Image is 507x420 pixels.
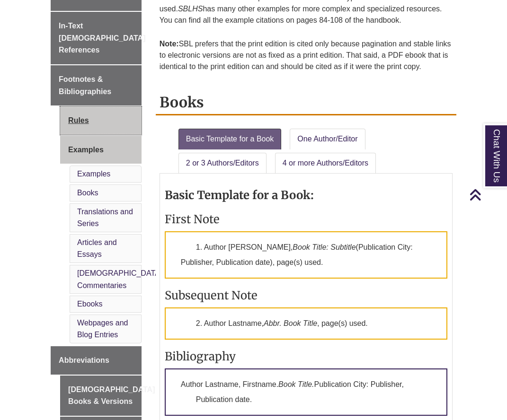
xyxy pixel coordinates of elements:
a: Ebooks [77,300,102,308]
h3: Subsequent Note [165,288,447,303]
a: Back to Top [469,188,505,201]
a: 2 or 3 Authors/Editors [178,153,267,174]
a: Examples [60,136,142,164]
span: Abbreviations [59,356,109,364]
a: [DEMOGRAPHIC_DATA] Commentaries [77,269,162,289]
a: Rules [60,106,142,135]
span: In-Text [DEMOGRAPHIC_DATA] References [59,22,145,54]
em: Book Title: Subtitle [293,243,356,251]
em: Abbr. Book Title [264,319,317,327]
span: Footnotes & Bibliographies [59,75,111,96]
strong: Note: [160,40,179,48]
p: SBL prefers that the print edition is cited only because pagination and stable links to electroni... [160,35,453,76]
strong: Basic Template for a Book: [165,188,314,202]
em: Book Title. [278,380,314,388]
a: One Author/Editor [290,129,365,149]
a: Footnotes & Bibliographies [51,65,142,105]
a: Webpages and Blog Entries [77,319,128,339]
p: 2. Author Lastname, , page(s) used. [165,307,447,340]
a: Articles and Essays [77,238,117,259]
h2: Books [156,90,456,115]
a: Abbreviations [51,346,142,375]
h3: Bibliography [165,349,447,364]
h3: First Note [165,212,447,227]
a: Basic Template for a Book [178,129,282,149]
a: [DEMOGRAPHIC_DATA] Books & Versions [60,376,142,416]
a: 4 or more Authors/Editors [275,153,376,174]
a: In-Text [DEMOGRAPHIC_DATA] References [51,12,142,64]
a: Translations and Series [77,208,133,228]
a: Books [77,189,98,197]
p: Author Lastname, Firstname. Publication City: Publisher, Publication date. [165,368,447,416]
p: 1. Author [PERSON_NAME], (Publication City: Publisher, Publication date), page(s) used. [165,231,447,279]
a: Examples [77,170,110,178]
em: SBLHS [178,5,203,13]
